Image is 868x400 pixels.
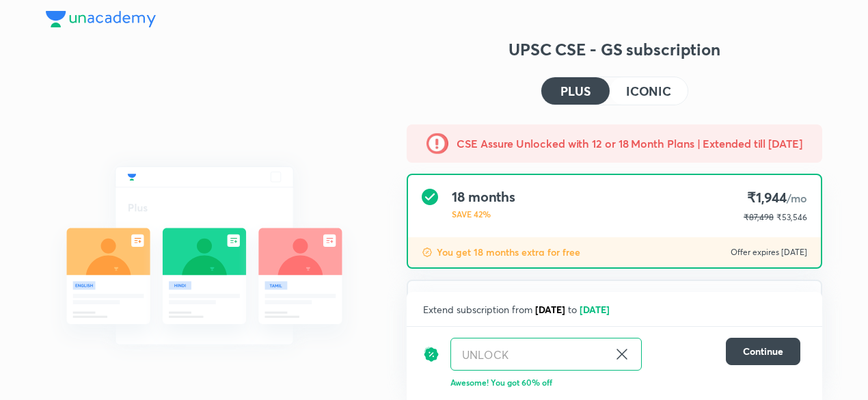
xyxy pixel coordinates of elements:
[726,338,800,365] button: Continue
[46,137,363,375] img: daily_live_classes_be8fa5af21.svg
[776,212,807,222] span: ₹53,546
[744,189,807,207] h4: ₹1,944
[452,208,515,220] p: SAVE 42%
[422,247,433,258] img: discount
[451,338,608,371] input: Have a referral code?
[560,85,591,97] h4: PLUS
[744,211,774,224] p: ₹87,498
[535,303,565,316] span: [DATE]
[423,338,439,371] img: discount
[450,376,800,388] p: Awesome! You got 60% off
[457,135,802,152] h5: CSE Assure Unlocked with 12 or 18 Month Plans | Extended till [DATE]
[426,133,448,155] img: -
[626,85,671,97] h4: ICONIC
[452,189,515,205] h4: 18 months
[46,11,156,27] img: Company Logo
[610,77,688,105] button: ICONIC
[731,247,807,258] p: Offer expires [DATE]
[407,38,822,60] h3: UPSC CSE - GS subscription
[423,303,612,316] span: Extend subscription from to
[541,77,610,105] button: PLUS
[787,191,807,205] span: /mo
[580,303,610,316] span: [DATE]
[437,245,580,259] p: You get 18 months extra for free
[743,345,783,358] span: Continue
